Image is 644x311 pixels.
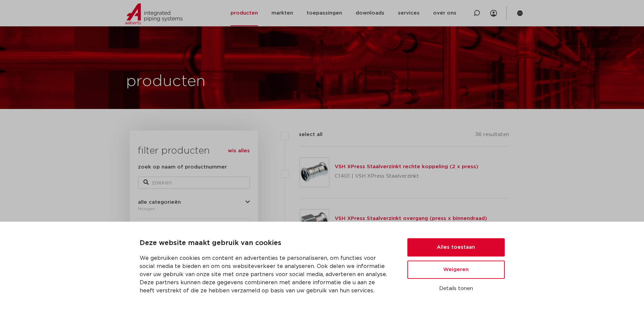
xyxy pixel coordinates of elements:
[138,200,181,205] span: alle categorieën
[335,164,478,169] a: VSH XPress Staalverzinkt rechte koppeling (2 x press)
[138,144,250,158] h3: filter producten
[289,131,323,139] label: select all
[140,254,391,295] p: We gebruiken cookies om content en advertenties te personaliseren, om functies voor social media ...
[407,261,505,279] button: Weigeren
[126,71,206,92] h1: producten
[138,205,250,213] div: fittingen
[138,177,250,189] input: zoeken
[300,209,329,239] img: Thumbnail for VSH XPress Staalverzinkt overgang (press x binnendraad)
[407,283,505,294] button: Details tonen
[228,147,250,155] a: wis alles
[407,238,505,257] button: Alles toestaan
[475,131,509,141] p: 36 resultaten
[335,216,487,221] a: VSH XPress Staalverzinkt overgang (press x binnendraad)
[335,171,478,182] p: C1401 | VSH XPress Staalverzinkt
[138,163,227,171] label: zoek op naam of productnummer
[300,158,329,187] img: Thumbnail for VSH XPress Staalverzinkt rechte koppeling (2 x press)
[138,200,250,205] button: alle categorieën
[140,238,391,249] p: Deze website maakt gebruik van cookies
